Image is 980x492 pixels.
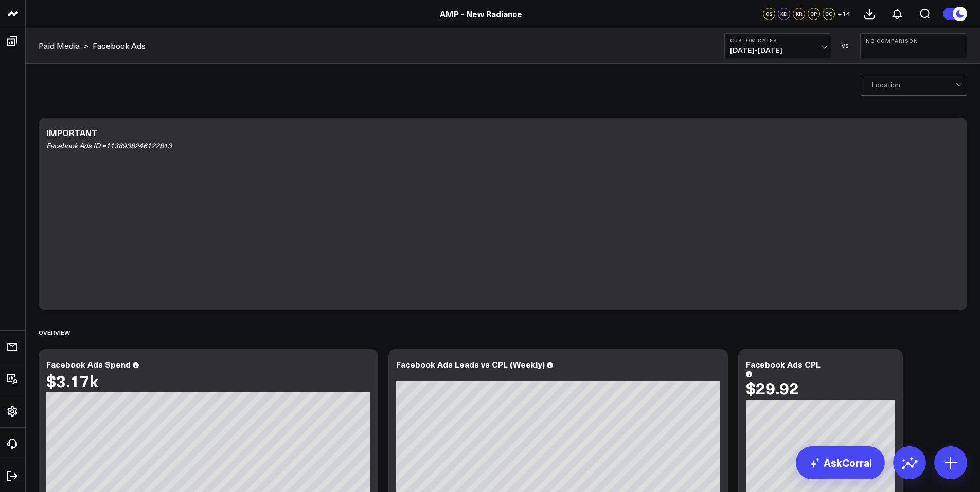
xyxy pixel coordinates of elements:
div: Overview [39,320,70,344]
button: No Comparison [860,33,967,58]
i: Facebook Ads ID = [46,141,172,150]
b: No Comparison [866,37,961,44]
div: Facebook Ads CPL [746,358,821,370]
span: + 14 [838,10,850,17]
div: CG [823,8,835,20]
button: +14 [838,8,850,20]
button: Custom Dates[DATE]-[DATE] [724,33,831,58]
div: KD [778,8,790,20]
span: [DATE] - [DATE] [730,46,826,54]
div: > [39,40,88,51]
div: Facebook Ads Leads vs CPL (Weekly) [396,358,545,370]
a: AskCorral [796,446,885,479]
a: Facebook Ads [93,40,146,51]
span: 1138938246122813 [106,141,172,150]
div: CP [808,8,820,20]
div: IMPORTANT [46,127,98,138]
div: Facebook Ads Spend [46,358,131,370]
b: Custom Dates [730,37,826,43]
a: Paid Media [39,40,80,51]
div: CS [763,8,775,20]
div: $29.92 [746,379,799,397]
div: VS [836,43,855,49]
a: AMP - New Radiance [440,8,522,20]
div: KR [793,8,805,20]
div: $3.17k [46,371,98,390]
